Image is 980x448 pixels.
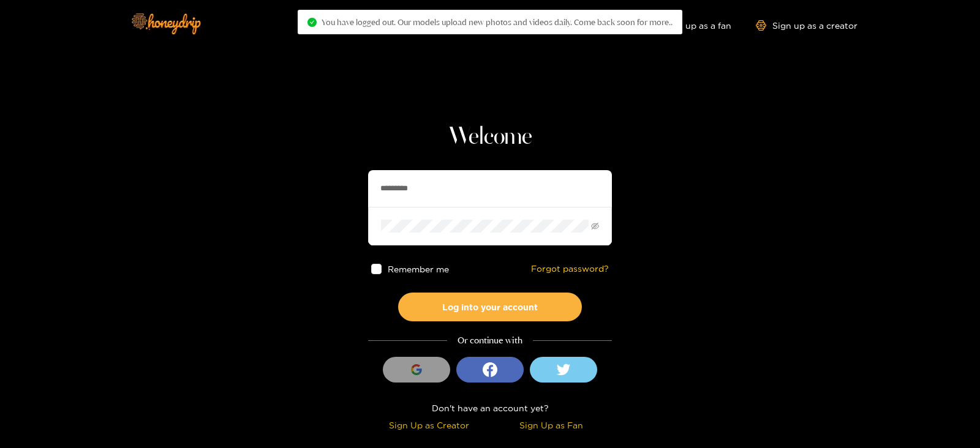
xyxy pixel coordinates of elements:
[368,122,612,152] h1: Welcome
[756,20,858,31] a: Sign up as a creator
[371,418,487,432] div: Sign Up as Creator
[307,18,317,27] span: check-circle
[322,17,673,27] span: You have logged out. Our models upload new photos and videos daily. Come back soon for more..
[647,20,731,31] a: Sign up as a fan
[531,264,609,274] a: Forgot password?
[591,222,599,230] span: eye-invisible
[398,293,582,321] button: Log into your account
[368,334,612,348] div: Or continue with
[388,264,449,274] span: Remember me
[368,401,612,415] div: Don't have an account yet?
[493,418,609,432] div: Sign Up as Fan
